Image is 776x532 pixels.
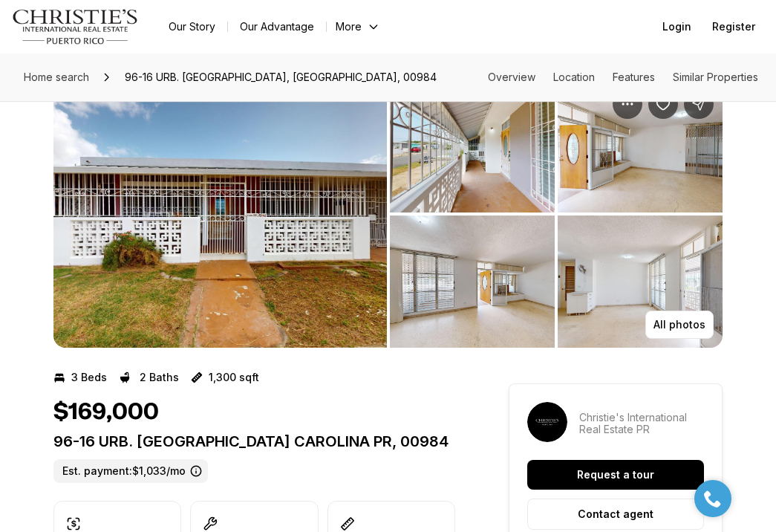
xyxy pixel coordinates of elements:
[578,508,653,520] p: Contact agent
[53,80,387,348] button: View image gallery
[673,71,758,83] a: Skip to: Similar Properties
[558,215,723,348] button: View image gallery
[488,71,758,83] nav: Page section menu
[527,499,704,530] button: Contact agent
[53,432,455,450] p: 96-16 URB. [GEOGRAPHIC_DATA] CAROLINA PR, 00984
[488,71,535,83] a: Skip to: Overview
[209,372,259,383] p: 1,300 sqft
[653,12,700,42] button: Login
[527,460,704,490] button: Request a tour
[613,71,655,83] a: Skip to: Features
[390,80,555,213] button: View image gallery
[613,89,642,119] button: Property options
[140,372,179,383] p: 2 Baths
[645,311,714,339] button: All photos
[712,21,755,33] span: Register
[684,89,714,119] button: Share Property: 96-16 URB. VILLA CAROLINA
[12,9,139,45] img: logo
[71,372,107,383] p: 3 Beds
[579,412,704,435] p: Christie's International Real Estate PR
[228,16,326,37] a: Our Advantage
[553,71,595,83] a: Skip to: Location
[648,89,678,119] button: Save Property: 96-16 URB. VILLA CAROLINA
[53,398,159,426] h1: $169,000
[662,21,691,33] span: Login
[24,71,89,83] span: Home search
[390,215,555,348] button: View image gallery
[390,80,723,348] li: 2 of 5
[18,65,95,89] a: Home search
[327,16,389,37] button: More
[653,319,705,331] p: All photos
[53,80,387,348] li: 1 of 5
[558,80,723,213] button: View image gallery
[157,16,227,37] a: Our Story
[577,469,654,481] p: Request a tour
[53,459,208,483] label: Est. payment: $1,033/mo
[119,65,443,89] span: 96-16 URB. [GEOGRAPHIC_DATA], [GEOGRAPHIC_DATA], 00984
[53,80,723,348] div: Listing Photos
[703,12,764,42] button: Register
